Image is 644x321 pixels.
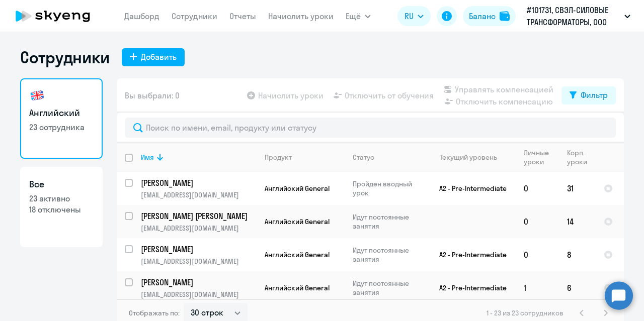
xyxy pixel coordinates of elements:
h3: Английский [29,106,94,120]
input: Поиск по имени, email, продукту или статусу [125,118,616,138]
button: Фильтр [561,86,616,104]
td: A2 - Pre-Intermediate [422,172,516,205]
p: [PERSON_NAME] [141,244,255,255]
div: Имя [141,153,256,162]
img: english [29,87,45,103]
a: Отчеты [229,11,256,21]
td: 1 [516,271,559,304]
p: [EMAIL_ADDRESS][DOMAIN_NAME] [141,257,256,266]
div: Текущий уровень [440,153,497,162]
a: Сотрудники [172,11,217,21]
div: Личные уроки [524,148,552,166]
div: Продукт [265,153,344,162]
span: Ещё [346,10,361,22]
a: [PERSON_NAME] [141,177,256,188]
td: 31 [559,172,596,205]
p: Идут постоянные занятия [353,212,422,231]
span: Английский General [265,250,330,259]
div: Статус [353,153,374,162]
p: 23 активно [29,193,94,204]
td: 14 [559,205,596,238]
a: Дашборд [124,11,159,21]
span: Вы выбрали: 0 [125,89,180,101]
p: 23 сотрудника [29,122,94,133]
span: 1 - 23 из 23 сотрудников [487,308,563,317]
span: Английский General [265,217,330,226]
td: 0 [516,172,559,205]
h3: Все [29,178,94,191]
a: [PERSON_NAME] [PERSON_NAME] [141,210,256,222]
span: Английский General [265,283,330,292]
p: [EMAIL_ADDRESS][DOMAIN_NAME] [141,190,256,199]
a: Английский23 сотрудника [20,78,103,159]
span: Отображать по: [129,308,180,317]
a: Все23 активно18 отключены [20,167,103,247]
td: A2 - Pre-Intermediate [422,271,516,304]
div: Корп. уроки [567,148,589,166]
td: 0 [516,205,559,238]
a: Начислить уроки [268,11,334,21]
img: balance [500,11,510,21]
div: Фильтр [581,89,608,101]
div: Текущий уровень [430,153,515,162]
p: Идут постоянные занятия [353,246,422,264]
p: Идут постоянные занятия [353,279,422,297]
td: 6 [559,271,596,304]
button: Ещё [346,6,371,26]
p: [PERSON_NAME] [141,177,255,188]
button: Балансbalance [463,6,516,26]
td: A2 - Pre-Intermediate [422,238,516,271]
h1: Сотрудники [20,47,110,67]
div: Добавить [141,51,177,63]
p: Пройден вводный урок [353,179,422,197]
button: #101731, СВЭЛ-СИЛОВЫЕ ТРАНСФОРМАТОРЫ, ООО [522,4,635,28]
p: [PERSON_NAME] [PERSON_NAME] [141,210,255,222]
td: 8 [559,238,596,271]
button: RU [397,6,431,26]
div: Имя [141,153,154,162]
button: Добавить [122,48,185,66]
div: Личные уроки [524,148,558,166]
p: 18 отключены [29,204,94,215]
span: RU [405,10,414,22]
div: Продукт [265,153,292,162]
div: Баланс [469,10,496,22]
div: Статус [353,153,422,162]
p: [EMAIL_ADDRESS][DOMAIN_NAME] [141,224,256,233]
td: 0 [516,238,559,271]
p: #101731, СВЭЛ-СИЛОВЫЕ ТРАНСФОРМАТОРЫ, ООО [527,4,620,28]
div: Корп. уроки [567,148,595,166]
span: Английский General [265,184,330,193]
p: [PERSON_NAME] [141,277,255,288]
p: [EMAIL_ADDRESS][DOMAIN_NAME] [141,290,256,299]
a: [PERSON_NAME] [141,277,256,288]
a: [PERSON_NAME] [141,244,256,255]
